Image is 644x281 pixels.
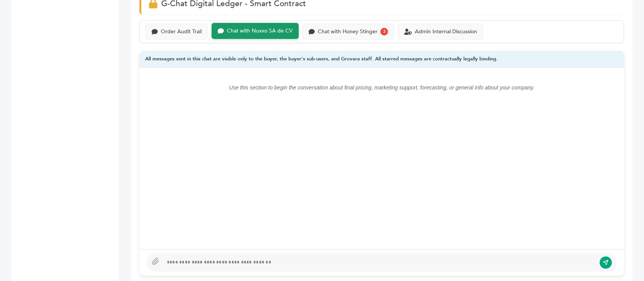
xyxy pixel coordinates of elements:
[415,29,477,35] div: Admin Internal Discussion
[155,83,609,92] p: Use this section to begin the conversation about final pricing, marketing support, forecasting, o...
[161,29,202,35] div: Order Audit Trail
[227,28,293,34] div: Chat with Nuxxo SA de CV
[380,28,388,36] div: 3
[139,51,624,68] div: All messages sent in this chat are visible only to the buyer, the buyer's sub-users, and Grovara ...
[318,29,377,35] div: Chat with Honey Stinger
